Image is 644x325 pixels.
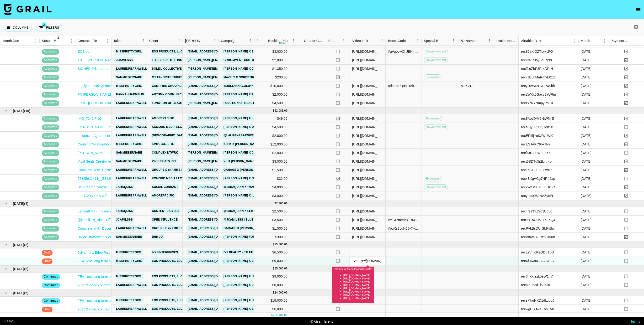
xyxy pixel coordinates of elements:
a: Function of Beauty x Maaji Event at Miami Swim Week [222,100,313,106]
a: Campfire Group LTD [151,83,186,89]
a: Social Currant [151,184,179,190]
div: Payment Sent [608,36,644,46]
div: Client [147,36,183,46]
span: approved [42,92,59,97]
a: Open Influence [151,217,179,223]
button: hide children [2,200,9,207]
div: Jun '25 [581,101,591,105]
div: rec86aKlQZTLyxcFQ [521,49,553,54]
a: Content Collaboration Contract_Julyanna Colby x iUNK ([DATE]-[DATE]).pdf [78,142,193,147]
div: recTo8A9X9988wX7T [521,168,554,172]
div: Client [149,36,158,46]
a: EOS Products, LLC [151,306,184,312]
button: Menu [571,37,578,45]
div: recESJAKC6okitN9I [521,142,552,147]
a: [EMAIL_ADDRESS][DOMAIN_NAME] [186,175,240,181]
div: Creator Commmission Override [290,36,326,46]
a: [EMAIL_ADDRESS][DOMAIN_NAME] [186,115,240,121]
div: $49.00 [254,114,290,123]
a: [EMAIL_ADDRESS][DOMAIN_NAME] [186,167,240,173]
a: Julyanna x Etlee Paid Partnership_SIGNED.pdf [78,250,150,255]
button: Sort [478,37,484,44]
div: recvJBLnMnRmyE0zd [521,75,555,80]
a: @1ARAQUINN X "MAKE POLLUTERS PAY" [222,184,285,190]
a: [DEMOGRAPHIC_DATA] Inc [151,133,192,139]
div: Special Booking Type [424,36,443,46]
div: Payment Sent [611,36,629,46]
button: hide children [2,242,9,248]
button: Menu [140,37,147,44]
a: [PERSON_NAME] x December New Product Launch [222,297,305,303]
button: Menu [340,37,347,44]
button: Menu [176,37,183,44]
div: rect6SDTu5r2kmr4p [521,159,552,164]
a: FEA - eos long term partnership.pdf [78,259,132,263]
button: Menu [378,37,386,44]
div: recyUAWrcHvRP4Sbh [521,83,555,88]
a: FEA - eos long term partnership.pdf [78,298,132,303]
a: Terms [630,319,640,323]
span: approved [42,151,59,155]
a: [EMAIL_ADDRESS][DOMAIN_NAME] [186,225,240,231]
a: [PERSON_NAME] x Amazon Prime YA ([DATE]) [222,92,293,98]
span: approved [42,49,59,54]
a: Lemon8 33 - Influencer Agreement (@1araquinn).pdf [78,209,158,214]
span: Downpayment [424,49,448,54]
div: Campaign (Type) [218,36,254,46]
div: Airtable ID [519,36,578,46]
button: Sort [205,37,211,44]
button: Sort [629,38,636,44]
a: TBT + [PERSON_NAME].pdf [78,58,122,62]
a: Complete_with_Docusign_Complete_with_Docusig.pdf [78,168,161,172]
a: sammiebernabe [115,234,143,240]
span: Expenses [424,75,441,80]
a: IMG_7245.PNG [78,116,102,121]
a: AMOREPACIFIC [151,193,176,199]
div: PO Number [460,36,478,46]
a: VS x [PERSON_NAME]: BlackPink x Labubu Giveaway [222,158,308,164]
a: [PERSON_NAME][EMAIL_ADDRESS][DOMAIN_NAME] [186,74,264,80]
div: $32.00 [254,174,290,183]
div: 32,081.00 [274,109,287,113]
a: Autumn Communications LLC [151,92,200,98]
button: Menu [290,37,297,44]
div: Invoice Notes [495,36,515,46]
a: Vivid Seats Creator Agreement [PERSON_NAME] [DATE] .docx.pdf [78,159,180,164]
a: [PERSON_NAME] x eos Holiday Launch [222,282,286,288]
a: @jcamilsss_Blue Buffalo Tastefuls Kitty's Most Wanted 2025 Influencer Agreement and SOW_FEA.docx.pdf [78,217,241,222]
button: Select columns [4,24,32,31]
a: [EMAIL_ADDRESS][DOMAIN_NAME] [186,193,240,199]
div: 2 active filters [52,38,58,44]
a: [PERSON_NAME] x Complex 7/11 Blackpink League Collection [222,150,325,156]
a: missprettygirl [115,83,143,89]
div: https://www.tiktok.com/@missprettygirl/video/7469242994034789678?_r=1&_t=ZT-8t4DpzAZjkh [352,49,383,54]
a: sammiebernabe [115,150,143,156]
span: Downpayment [424,125,448,129]
a: Soleil Collective LLC [151,66,189,72]
a: [EMAIL_ADDRESS][DOMAIN_NAME] [186,306,240,312]
a: [PERSON_NAME] x Holiday Body Launch [222,273,288,279]
a: @1araquinn x Lemon8 August Promo [222,208,286,214]
a: hannahharmelin [115,92,145,98]
button: Menu [601,37,608,45]
a: [EMAIL_ADDRESS][DOMAIN_NAME] [186,49,240,55]
button: hide children [2,108,9,114]
a: laurenrbarnwell [115,225,148,231]
a: [EMAIL_ADDRESS][DOMAIN_NAME] [186,184,240,190]
a: sammiebernabe [115,74,143,80]
a: missprettygirl [115,258,143,264]
div: Contract File [78,36,97,46]
div: reczWKx0Gacv8aURm [521,92,556,97]
a: jcamilsss [115,217,134,223]
div: $1,350.00 [254,65,290,73]
div: $3,000.00 [254,47,290,56]
a: [PERSON_NAME][EMAIL_ADDRESS][PERSON_NAME][DOMAIN_NAME] [186,57,289,63]
span: approved [42,58,59,62]
div: Jun '25 [581,75,591,80]
a: FX [PERSON_NAME] x Amazon - Contract Extension Addendum ([DATE]-[DATE]).pdf [78,92,208,97]
div: Jul '25 [581,142,591,147]
div: Creator Commmission Override [304,36,324,46]
a: [EMAIL_ADDRESS][DOMAIN_NAME] [186,208,240,214]
div: $ [273,109,274,113]
a: EOS Products, LLC [151,258,184,264]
